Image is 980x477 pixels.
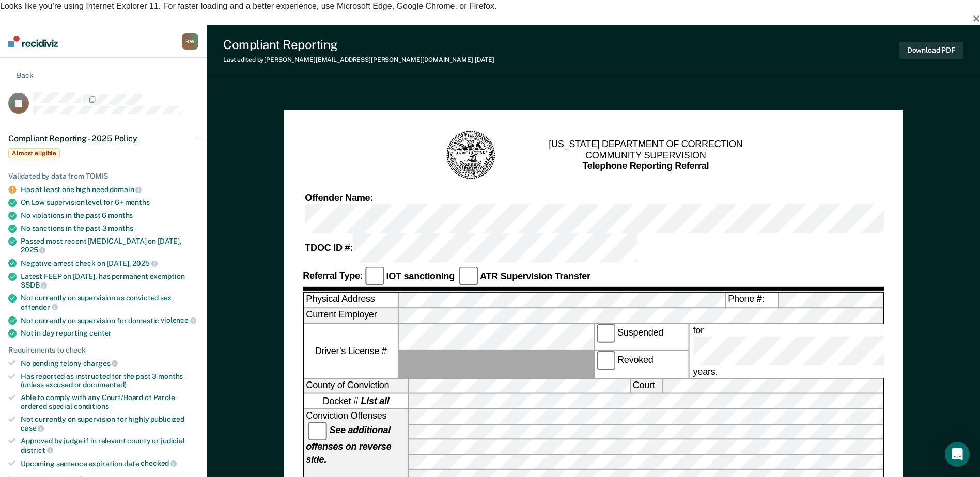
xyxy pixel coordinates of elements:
span: 2025 [21,246,45,254]
label: Suspended [594,324,688,351]
span: months [108,211,133,219]
span: Docket # [322,395,389,407]
strong: IOT sanctioning [386,271,454,281]
input: ATR Supervision Transfer [459,267,477,285]
div: Has reported as instructed for the past 3 months (unless excused or [21,372,198,390]
label: Phone #: [726,293,778,307]
span: Almost eligible [8,148,60,158]
div: Not currently on supervision for domestic [21,316,198,325]
div: Requirements to check [8,346,198,355]
div: Validated by data from TOMIS [8,172,198,181]
button: BW [182,33,198,50]
strong: Telephone Reporting Referral [582,161,709,171]
span: offender [21,303,58,311]
label: Physical Address [304,293,398,307]
div: B W [182,33,198,50]
span: documented) [83,380,126,389]
strong: See additional offenses on reverse side. [306,425,391,465]
strong: ATR Supervision Transfer [480,271,590,281]
div: Negative arrest check on [DATE], [21,259,198,268]
label: County of Conviction [304,379,408,393]
strong: Offender Name: [305,193,373,203]
button: Back [8,70,33,80]
h1: [US_STATE] DEPARTMENT OF CORRECTION COMMUNITY SUPERVISION [549,138,742,172]
div: No sanctions in the past 3 [21,224,198,233]
span: 2025 [132,259,157,267]
span: [DATE] [475,56,494,63]
span: center [89,329,112,337]
label: for years. [691,324,979,378]
div: No violations in the past 6 [21,211,198,220]
span: Compliant Reporting - 2025 Policy [8,134,137,144]
div: Open Intercom Messenger [945,442,970,467]
span: × [973,11,980,25]
span: checked [141,459,177,467]
span: conditions [74,402,109,410]
div: Last edited by [PERSON_NAME][EMAIL_ADDRESS][PERSON_NAME][DOMAIN_NAME] [223,56,494,63]
div: No pending felony [21,359,198,368]
span: case [21,424,44,432]
strong: Referral Type: [303,271,363,281]
img: TN Seal [444,129,496,181]
img: Recidiviz [8,36,58,47]
div: On Low supervision level for 6+ [21,198,198,207]
div: Passed most recent [MEDICAL_DATA] on [DATE], [21,237,198,255]
div: Has at least one high need domain [21,185,198,194]
span: violence [161,316,196,324]
div: Compliant Reporting [223,37,494,52]
div: Not currently on supervision as convicted sex [21,294,198,311]
label: Current Employer [304,309,398,323]
span: district [21,446,53,454]
div: Able to comply with any Court/Board of Parole ordered special [21,393,198,411]
div: Latest FEEP on [DATE], has permanent exemption [21,272,198,290]
strong: List all [361,396,389,406]
div: Not currently on supervision for highly publicized [21,415,198,433]
span: months [108,224,133,232]
label: Court [630,379,662,393]
input: See additional offenses on reverse side. [308,422,326,440]
div: Upcoming sentence expiration date [21,459,198,468]
div: Not in day reporting [21,329,198,338]
label: Driver’s License # [304,324,398,378]
strong: TDOC ID #: [305,243,353,253]
label: Revoked [594,352,688,378]
span: charges [83,359,118,368]
input: Revoked [596,352,615,370]
span: months [125,198,150,206]
span: SSDB [21,281,47,289]
input: for years. [693,336,977,365]
input: Suspended [596,324,615,342]
div: Approved by judge if in relevant county or judicial [21,437,198,454]
button: Download PDF [899,42,963,59]
input: IOT sanctioning [365,267,383,285]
